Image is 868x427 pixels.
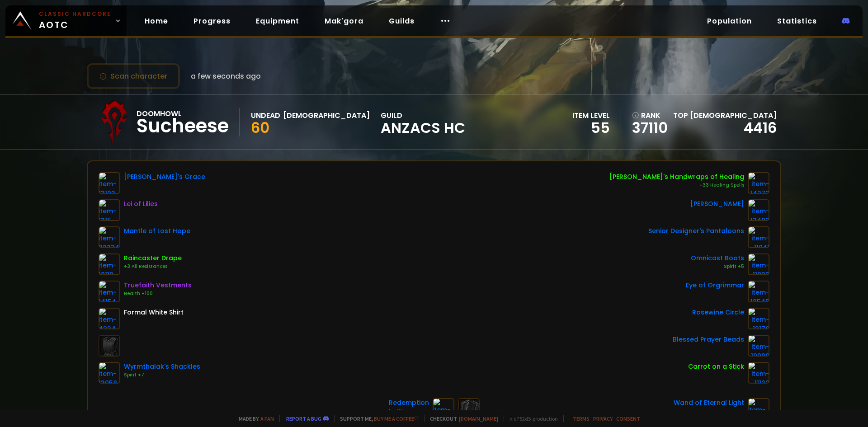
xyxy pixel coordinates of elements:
span: 60 [251,117,269,138]
img: item-4334 [99,308,120,329]
div: Carrot on a Stick [688,362,744,371]
span: a few seconds ago [191,70,261,82]
a: Report a bug [286,415,321,422]
img: item-12110 [99,253,120,275]
img: item-14272 [748,172,769,194]
img: item-13403 [748,199,769,221]
div: [PERSON_NAME]'s Grace [124,172,205,182]
div: Eye of Orgrimmar [686,281,744,290]
a: Buy me a coffee [374,415,419,422]
div: Truefaith Vestments [124,281,192,290]
div: rank [632,110,668,121]
button: Scan character [87,63,180,89]
span: Checkout [424,415,498,422]
span: Anzacs HC [381,121,465,135]
div: [PERSON_NAME]'s Handwraps of Healing [609,172,744,182]
div: Spirit +5 [691,263,744,270]
a: Statistics [770,12,824,30]
img: item-22234 [99,226,120,248]
div: Wyrmthalak's Shackles [124,362,200,371]
img: item-13102 [99,172,120,194]
span: v. d752d5 - production [504,415,558,422]
div: Icy Weapon [389,408,429,415]
img: item-19990 [748,335,769,357]
a: Home [137,12,175,30]
span: [DEMOGRAPHIC_DATA] [690,110,777,121]
div: Spirit +7 [124,371,200,379]
div: guild [381,110,465,135]
div: Rosewine Circle [692,308,744,317]
small: Classic Hardcore [39,10,111,18]
img: item-1315 [99,199,120,221]
div: +3 All Resistances [124,263,182,270]
a: Privacy [593,415,613,422]
div: Redemption [389,398,429,408]
span: Support me, [334,415,419,422]
a: a fan [260,415,274,422]
div: 55 [572,121,610,135]
div: Raincaster Drape [124,253,182,263]
a: Progress [186,12,238,30]
a: Guilds [382,12,422,30]
a: 37110 [632,121,668,135]
div: Top [673,110,777,121]
span: AOTC [39,10,111,32]
div: Omnicast Boots [691,253,744,263]
div: Lei of Lilies [124,199,158,209]
img: item-22254 [748,398,769,420]
img: item-11841 [748,226,769,248]
div: +33 Healing Spells [609,182,744,189]
img: item-12545 [748,281,769,302]
img: item-11822 [748,253,769,275]
div: Doomhowl [137,108,229,119]
div: item level [572,110,610,121]
div: [PERSON_NAME] [690,199,744,209]
img: item-11122 [748,362,769,384]
div: Sucheese [137,119,229,133]
a: Terms [573,415,590,422]
a: Population [700,12,759,30]
a: Equipment [249,12,307,30]
img: item-13958 [99,362,120,384]
img: item-22406 [433,398,454,420]
a: 4416 [744,117,777,138]
div: Senior Designer's Pantaloons [648,226,744,236]
img: item-13178 [748,308,769,329]
a: Classic HardcoreAOTC [5,5,127,36]
a: [DOMAIN_NAME] [459,415,498,422]
img: item-14154 [99,281,120,302]
span: Made by [233,415,274,422]
div: Blessed Prayer Beads [673,335,744,344]
div: Undead [251,110,280,121]
a: Consent [616,415,640,422]
div: Mantle of Lost Hope [124,226,190,236]
div: Health +100 [124,290,192,297]
a: Mak'gora [317,12,371,30]
div: Formal White Shirt [124,308,184,317]
div: [DEMOGRAPHIC_DATA] [283,110,370,121]
div: Wand of Eternal Light [674,398,744,408]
